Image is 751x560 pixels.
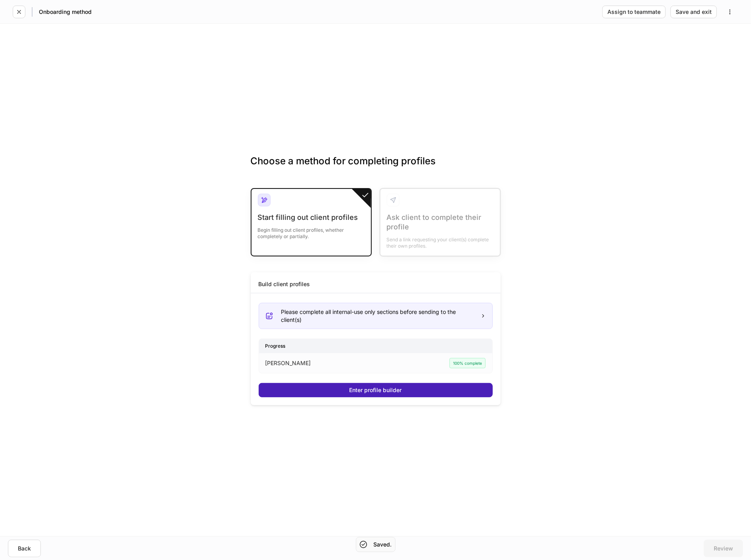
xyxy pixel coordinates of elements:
div: Enter profile builder [350,387,402,393]
p: [PERSON_NAME] [265,359,311,367]
div: Back [18,546,31,551]
div: Please complete all internal-use only sections before sending to the client(s) [281,308,474,324]
button: Assign to teammate [602,6,666,18]
button: Enter profile builder [259,383,493,397]
h3: Choose a method for completing profiles [251,155,501,180]
div: 100% complete [449,358,486,368]
div: Save and exit [676,9,712,15]
button: Save and exit [670,6,717,18]
div: Progress [259,339,492,353]
h5: Onboarding method [39,8,92,16]
div: Start filling out client profiles [258,213,365,222]
div: Build client profiles [259,280,310,288]
div: Assign to teammate [607,9,661,15]
button: Back [8,540,41,557]
div: Begin filling out client profiles, whether completely or partially. [258,222,365,240]
h5: Saved. [374,541,392,548]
